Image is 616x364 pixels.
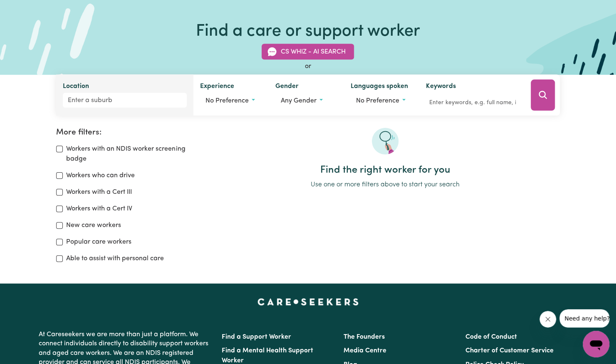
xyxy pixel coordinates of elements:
div: or [56,61,559,71]
button: Worker gender preference [275,93,337,109]
button: Worker language preferences [351,93,413,109]
button: Worker experience options [200,93,262,109]
a: Careseekers home page [257,298,359,305]
label: Gender [275,81,299,93]
button: Search [531,80,555,111]
a: Find a Support Worker [222,334,291,340]
h2: More filters: [56,128,200,137]
label: Location [63,81,89,93]
a: Charter of Customer Service [465,347,554,354]
a: Code of Conduct [465,334,517,340]
label: Able to assist with personal care [66,254,164,264]
a: The Founders [344,334,385,340]
iframe: Close message [539,311,556,327]
label: Workers with a Cert IV [66,204,132,214]
span: No preference [356,98,399,104]
label: Workers who can drive [66,171,135,181]
label: Experience [200,81,234,93]
a: Media Centre [344,347,386,354]
label: New care workers [66,220,121,230]
label: Workers with an NDIS worker screening badge [66,144,200,164]
a: Find a Mental Health Support Worker [222,347,313,364]
span: No preference [205,98,249,104]
button: CS Whiz - AI Search [262,44,354,60]
iframe: Button to launch messaging window [583,331,609,357]
label: Keywords [426,81,456,93]
h1: Find a care or support worker [196,22,420,42]
label: Workers with a Cert III [66,187,132,197]
span: Need any help? [5,6,50,12]
iframe: Message from company [559,309,609,327]
label: Languages spoken [351,81,408,93]
input: Enter a suburb [63,93,187,108]
label: Popular care workers [66,237,131,247]
p: Use one or more filters above to start your search [210,180,560,190]
span: Any gender [281,98,317,104]
h2: Find the right worker for you [210,164,560,176]
input: Enter keywords, e.g. full name, interests [426,96,519,109]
